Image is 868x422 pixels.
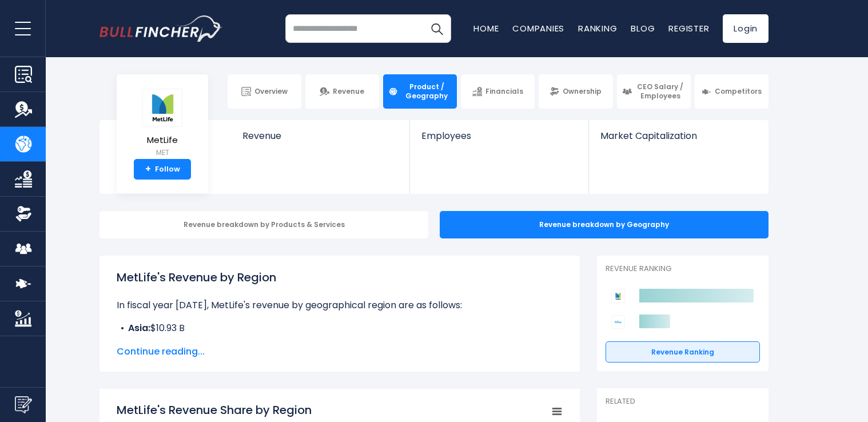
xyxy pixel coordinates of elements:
span: Competitors [715,87,762,96]
li: $808.00 M [117,335,563,349]
img: Ownership [15,205,32,222]
b: Corporate & Other: [128,335,220,348]
h1: MetLife's Revenue by Region [117,269,563,286]
a: Revenue [305,74,379,109]
span: CEO Salary / Employees [635,82,686,100]
a: Companies [512,22,564,34]
a: Product / Geography [383,74,457,109]
img: Aflac Incorporated competitors logo [611,315,625,329]
span: Revenue [242,130,399,141]
tspan: MetLife's Revenue Share by Region [117,402,312,418]
p: Related [606,397,760,407]
p: In fiscal year [DATE], MetLife's revenue by geographical region are as follows: [117,298,563,312]
button: Search [423,14,451,43]
span: Product / Geography [401,82,452,100]
a: Blog [631,22,655,34]
a: Market Capitalization [589,120,767,161]
a: Login [723,14,769,43]
span: Overview [254,87,288,96]
a: Register [668,22,709,34]
span: Financials [485,87,523,96]
img: bullfincher logo [99,15,222,42]
a: +Follow [134,159,191,180]
small: MET [142,148,182,158]
strong: + [145,164,151,174]
div: Revenue breakdown by Products & Services [99,211,428,238]
a: Go to homepage [99,15,222,42]
span: Revenue [333,87,364,96]
a: Competitors [695,74,769,109]
a: Ownership [539,74,612,109]
span: MetLife [142,136,182,145]
a: MetLife MET [142,88,183,160]
a: CEO Salary / Employees [617,74,691,109]
a: Ranking [578,22,617,34]
span: Employees [421,130,576,141]
span: Ownership [563,87,602,96]
span: Continue reading... [117,345,563,359]
a: Home [473,22,499,34]
p: Revenue Ranking [606,264,760,274]
a: Employees [410,120,588,161]
b: Asia: [128,321,150,335]
a: Revenue [231,120,410,161]
span: Market Capitalization [600,130,756,141]
li: $10.93 B [117,321,563,335]
a: Financials [461,74,535,109]
img: MetLife competitors logo [611,289,625,303]
a: Overview [228,74,301,109]
div: Revenue breakdown by Geography [440,211,769,238]
a: Revenue Ranking [606,341,760,363]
